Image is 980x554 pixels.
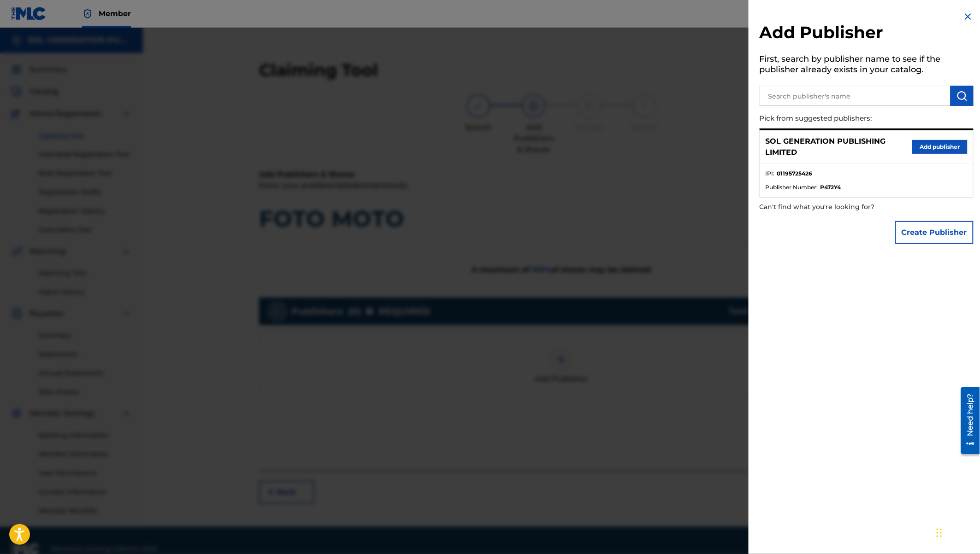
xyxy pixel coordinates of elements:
[937,519,942,547] div: Drag
[760,51,974,80] h5: First, search by publisher name to see if the publisher already exists in your catalog.
[11,7,47,20] img: MLC Logo
[766,183,818,192] span: Publisher Number :
[82,8,93,19] img: Top Rightsholder
[766,136,912,158] p: SOL GENERATION PUBLISHING LIMITED
[821,183,841,192] strong: P472Y4
[766,169,775,178] span: IPI :
[760,86,950,106] input: Search publisher's name
[895,221,974,244] button: Create Publisher
[777,169,813,178] strong: 01195725426
[954,384,980,458] iframe: Resource Center
[934,510,980,554] iframe: Chat Widget
[99,8,131,19] span: Member
[912,140,968,154] button: Add publisher
[760,109,921,128] p: Pick from suggested publishers:
[956,90,968,101] img: Search Works
[760,198,921,216] p: Can't find what you're looking for?
[760,22,974,46] h2: Add Publisher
